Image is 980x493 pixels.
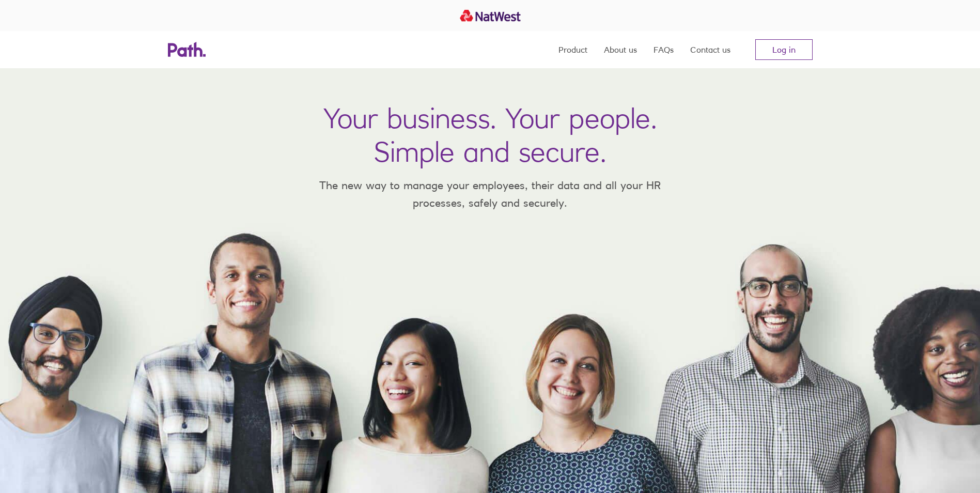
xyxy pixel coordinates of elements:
a: About us [604,31,637,68]
h1: Your business. Your people. Simple and secure. [323,101,657,168]
a: FAQs [654,31,674,68]
a: Log in [755,39,813,60]
a: Contact us [690,31,730,68]
a: Product [558,31,587,68]
p: The new way to manage your employees, their data and all your HR processes, safely and securely. [304,177,676,211]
